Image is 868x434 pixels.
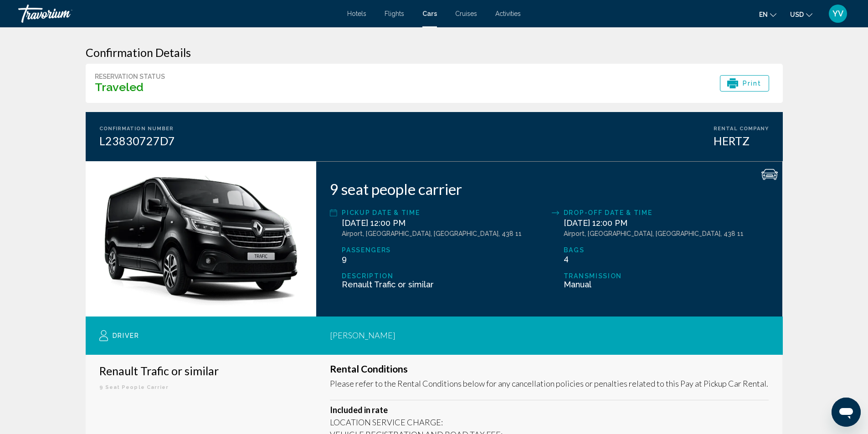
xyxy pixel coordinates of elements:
div: Manual [564,280,769,289]
div: Passengers [342,246,547,254]
p: LOCATION SERVICE CHARGE: [330,417,769,427]
div: 9 [342,254,547,263]
span: en [759,11,768,18]
div: [PERSON_NAME] [325,330,769,340]
span: [DATE] 12:00 PM [342,218,406,228]
div: HERTZ [714,134,769,148]
span: [DATE] 12:00 PM [564,218,627,228]
h3: Renault Trafic or similar [99,364,303,378]
p: Included in rate [330,405,769,415]
div: Airport, [GEOGRAPHIC_DATA], [GEOGRAPHIC_DATA], 438 11 [342,230,547,237]
a: Activities [495,10,521,17]
div: Renault Trafic or similar [342,280,547,289]
span: USD [790,11,804,18]
span: Driver [113,332,139,339]
button: Print [720,75,769,92]
div: Pickup Date & Time [342,207,547,218]
div: Bags [564,246,769,254]
div: Description [342,272,547,280]
p: Please refer to the Rental Conditions below for any cancellation policies or penalties related to... [330,378,769,388]
button: Change currency [790,8,812,21]
button: Change language [759,8,776,21]
h3: Rental Conditions [330,364,769,374]
div: 4 [564,254,769,263]
h3: Confirmation Details [86,46,783,59]
div: Rental Company [714,126,769,132]
div: L23830727D7 [99,134,175,148]
iframe: Button to launch messaging window, conversation in progress [832,398,861,427]
a: Cruises [455,10,477,17]
div: Confirmation Number [99,126,175,132]
a: Hotels [347,10,366,17]
div: Airport, [GEOGRAPHIC_DATA], [GEOGRAPHIC_DATA], 438 11 [564,230,769,237]
div: 9 seat people carrier [330,180,769,198]
a: Cars [422,10,437,17]
button: User Menu [826,4,850,23]
span: YV [832,9,843,18]
div: Transmission [564,272,769,280]
div: Drop-off Date & Time [564,207,769,218]
a: Flights [385,10,404,17]
span: Print [743,76,762,91]
p: 9 seat people carrier [99,384,303,390]
div: Reservation Status [95,73,165,80]
h3: Traveled [95,80,165,94]
a: Travorium [18,5,338,23]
